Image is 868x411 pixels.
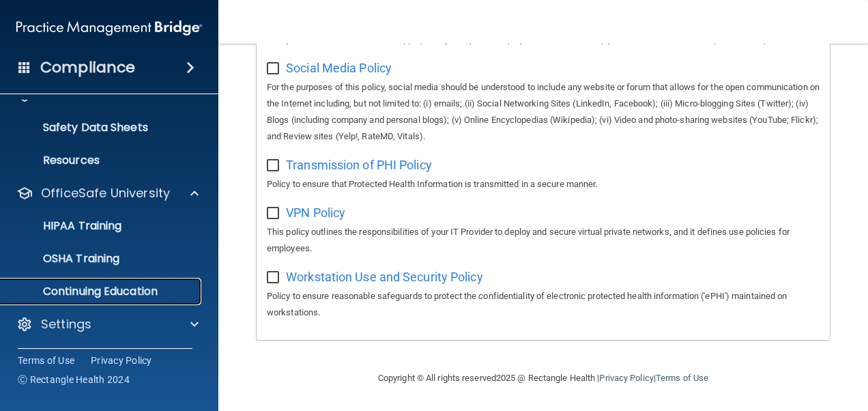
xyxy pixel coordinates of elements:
[599,373,653,383] a: Privacy Policy
[18,354,74,367] a: Terms of Use
[40,58,135,77] h4: Compliance
[294,356,792,400] div: Copyright © All rights reserved 2025 @ Rectangle Health | |
[41,316,91,332] p: Settings
[9,154,195,167] p: Resources
[9,219,121,233] p: HIPAA Training
[267,79,820,145] p: For the purposes of this policy, social media should be understood to include any website or foru...
[9,252,119,266] p: OSHA Training
[18,373,130,386] span: Ⓒ Rectangle Health 2024
[16,316,199,332] a: Settings
[286,158,432,172] span: Transmission of PHI Policy
[267,224,820,257] p: This policy outlines the responsibilities of your IT Provider to deploy and secure virtual privat...
[656,373,708,383] a: Terms of Use
[16,185,199,201] a: OfficeSafe University
[9,285,195,298] p: Continuing Education
[286,205,345,220] span: VPN Policy
[16,14,202,42] img: PMB logo
[267,176,820,193] p: Policy to ensure that Protected Health Information is transmitted in a secure manner.
[286,61,392,75] span: Social Media Policy
[91,354,152,367] a: Privacy Policy
[267,288,820,321] p: Policy to ensure reasonable safeguards to protect the confidentiality of electronic protected hea...
[9,121,195,134] p: Safety Data Sheets
[286,270,483,284] span: Workstation Use and Security Policy
[41,185,170,201] p: OfficeSafe University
